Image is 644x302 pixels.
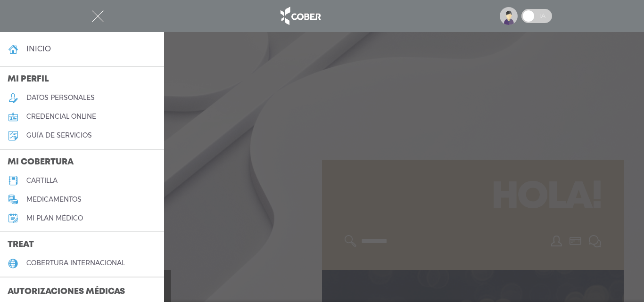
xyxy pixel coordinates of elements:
h5: cobertura internacional [26,259,125,267]
h4: inicio [26,44,51,53]
h5: cartilla [26,177,58,185]
h5: credencial online [26,113,96,121]
h5: guía de servicios [26,131,92,139]
img: logo_cober_home-white.png [275,5,325,27]
img: profile-placeholder.svg [500,7,518,25]
h5: Mi plan médico [26,214,83,222]
h5: medicamentos [26,196,82,204]
img: Cober_menu-close-white.svg [92,10,104,22]
h5: datos personales [26,94,95,102]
